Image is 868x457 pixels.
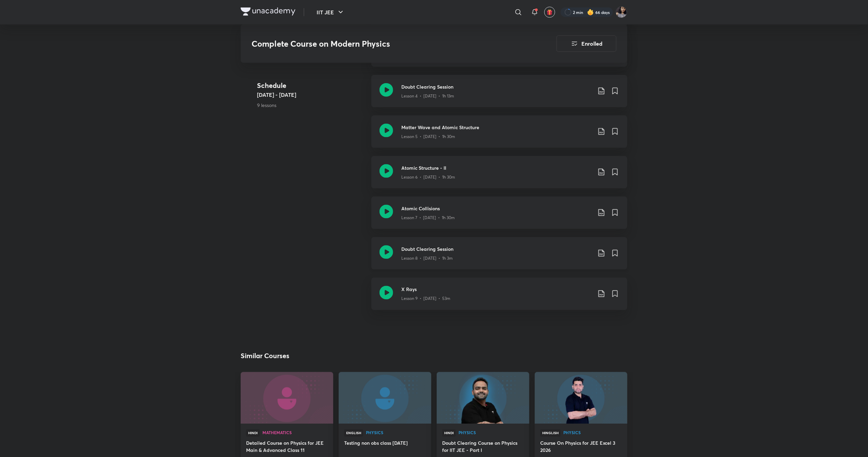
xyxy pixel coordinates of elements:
[401,134,455,140] p: Lesson 5 • [DATE] • 1h 30m
[616,6,627,18] img: Rakhi Sharma
[401,93,454,99] p: Lesson 4 • [DATE] • 1h 13m
[401,245,592,253] h3: Doubt Clearing Session
[544,7,555,18] button: avatar
[371,156,627,197] a: Atomic Structure - IILesson 6 • [DATE] • 1h 30m
[241,351,289,361] h2: Similar Courses
[246,440,328,455] a: Detailed Course on Physics for JEE Main & Advanced Class 11
[401,286,592,293] h3: X Rays
[366,431,426,435] span: Physics
[563,431,622,436] a: Physics
[401,215,455,221] p: Lesson 7 • [DATE] • 1h 30m
[344,440,426,448] a: Testing non obs class [DATE]
[534,371,628,424] img: new-thumbnail
[241,7,295,17] a: Company Logo
[459,431,524,435] span: Physics
[240,371,334,424] img: new-thumbnail
[401,296,450,302] p: Lesson 9 • [DATE] • 53m
[401,83,592,90] h3: Doubt Clearing Session
[540,440,622,455] a: Course On Physics for JEE Excel 3 2026
[371,237,627,278] a: Doubt Clearing SessionLesson 8 • [DATE] • 1h 3m
[257,80,366,90] h4: Schedule
[262,431,328,436] a: Mathematics
[371,75,627,116] a: Doubt Clearing SessionLesson 4 • [DATE] • 1h 13m
[366,431,426,436] a: Physics
[252,39,518,49] h3: Complete Course on Modern Physics
[401,164,592,171] h3: Atomic Structure - II
[547,9,553,15] img: avatar
[262,431,328,435] span: Mathematics
[563,431,622,435] span: Physics
[437,372,529,424] a: new-thumbnail
[257,90,366,98] h5: [DATE] - [DATE]
[587,9,594,16] img: streak
[401,255,453,261] p: Lesson 8 • [DATE] • 1h 3m
[557,35,616,52] button: Enrolled
[241,7,295,16] img: Company Logo
[540,429,561,437] span: Hinglish
[442,429,456,437] span: Hindi
[344,429,363,437] span: English
[312,5,349,19] button: IIT JEE
[339,372,431,424] a: new-thumbnail
[442,440,524,455] a: Doubt Clearing Course on Physics for IIT JEE - Part I
[371,197,627,237] a: Atomic CollisionsLesson 7 • [DATE] • 1h 30m
[241,372,333,424] a: new-thumbnail
[338,371,432,424] img: new-thumbnail
[401,174,455,180] p: Lesson 6 • [DATE] • 1h 30m
[371,278,627,318] a: X RaysLesson 9 • [DATE] • 53m
[535,372,627,424] a: new-thumbnail
[371,116,627,156] a: Matter Wave and Atomic StructureLesson 5 • [DATE] • 1h 30m
[436,371,530,424] img: new-thumbnail
[401,124,592,131] h3: Matter Wave and Atomic Structure
[459,431,524,436] a: Physics
[246,429,260,437] span: Hindi
[401,205,592,212] h3: Atomic Collisions
[257,101,366,108] p: 9 lessons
